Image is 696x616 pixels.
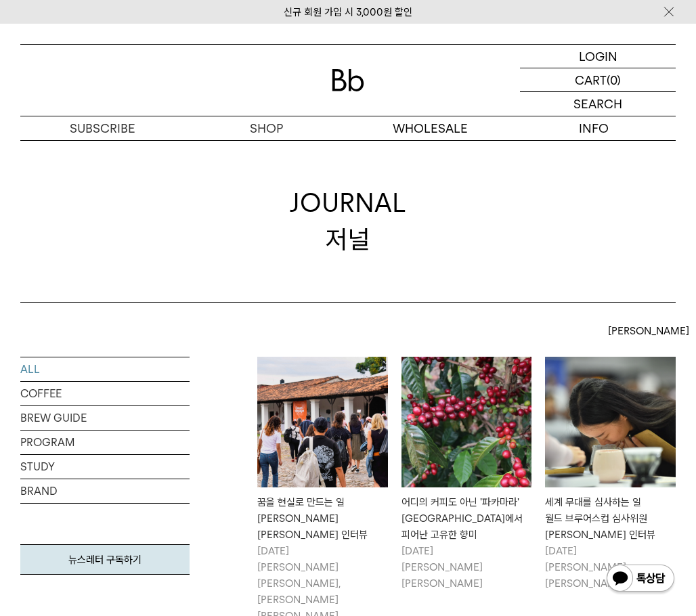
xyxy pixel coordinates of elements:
[575,68,607,91] p: CART
[20,544,190,575] a: 뉴스레터 구독하기
[332,69,364,91] img: 로고
[545,543,676,592] p: [DATE] [PERSON_NAME] [PERSON_NAME]
[20,406,190,430] a: BREW GUIDE
[520,68,676,92] a: CART (0)
[607,68,621,91] p: (0)
[20,116,184,140] a: SUBSCRIBE
[401,357,532,487] img: 어디의 커피도 아닌 '파카마라'엘살바도르에서 피어난 고유한 향미
[290,185,406,257] div: JOURNAL 저널
[348,116,512,140] p: WHOLESALE
[257,357,388,487] img: 꿈을 현실로 만드는 일빈보야지 탁승희 대표 인터뷰
[545,357,676,487] img: 세계 무대를 심사하는 일월드 브루어스컵 심사위원 크리스티 인터뷰
[20,455,190,479] a: STUDY
[257,494,388,543] div: 꿈을 현실로 만드는 일 [PERSON_NAME] [PERSON_NAME] 인터뷰
[545,494,676,543] div: 세계 무대를 심사하는 일 월드 브루어스컵 심사위원 [PERSON_NAME] 인터뷰
[512,116,676,140] p: INFO
[20,479,190,503] a: BRAND
[20,357,190,381] a: ALL
[401,494,532,543] div: 어디의 커피도 아닌 '파카마라' [GEOGRAPHIC_DATA]에서 피어난 고유한 향미
[545,357,676,592] a: 세계 무대를 심사하는 일월드 브루어스컵 심사위원 크리스티 인터뷰 세계 무대를 심사하는 일월드 브루어스컵 심사위원 [PERSON_NAME] 인터뷰 [DATE][PERSON_NA...
[284,6,412,18] a: 신규 회원 가입 시 3,000원 할인
[20,382,190,405] a: COFFEE
[520,45,676,68] a: LOGIN
[401,543,532,592] p: [DATE] [PERSON_NAME] [PERSON_NAME]
[573,92,622,116] p: SEARCH
[401,357,532,592] a: 어디의 커피도 아닌 '파카마라'엘살바도르에서 피어난 고유한 향미 어디의 커피도 아닌 '파카마라'[GEOGRAPHIC_DATA]에서 피어난 고유한 향미 [DATE][PERSON...
[579,45,617,68] p: LOGIN
[184,116,348,140] a: SHOP
[605,563,676,596] img: 카카오톡 채널 1:1 채팅 버튼
[608,323,689,339] span: [PERSON_NAME]
[20,431,190,454] a: PROGRAM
